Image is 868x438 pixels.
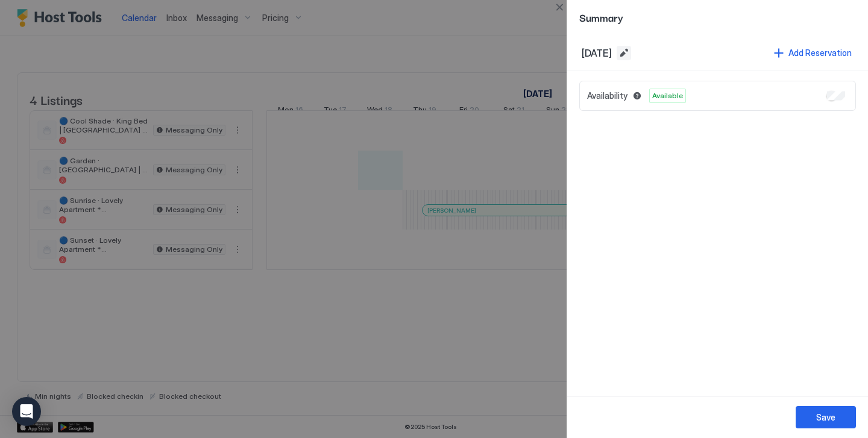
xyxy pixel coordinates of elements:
[582,47,612,59] span: [DATE]
[587,90,627,101] span: Availability
[788,46,852,59] div: Add Reservation
[617,46,631,60] button: Edit date range
[772,45,854,61] button: Add Reservation
[630,89,644,103] button: Blocked dates override all pricing rules and remain unavailable until manually unblocked
[796,406,856,428] button: Save
[12,397,41,426] div: Open Intercom Messenger
[816,411,835,424] div: Save
[579,10,856,25] span: Summary
[652,90,683,101] span: Available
